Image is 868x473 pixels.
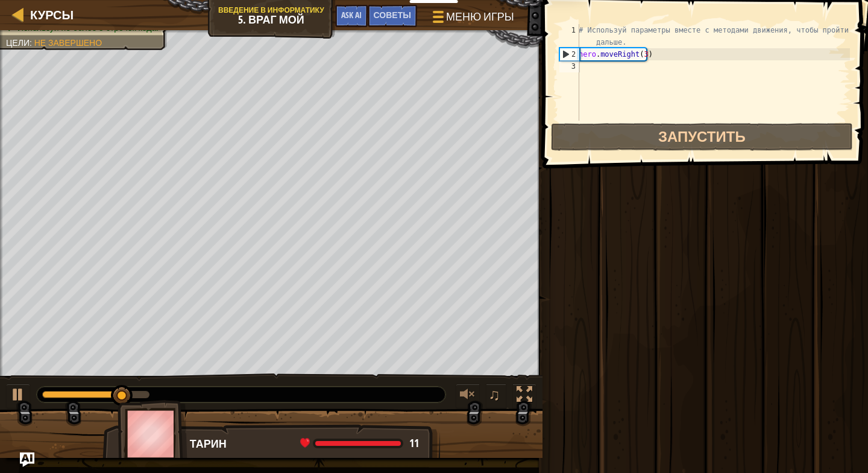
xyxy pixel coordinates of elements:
[34,38,102,48] span: Не завершено
[6,38,30,48] span: Цели
[486,384,506,408] button: ♫
[24,7,74,23] a: Курсы
[335,5,368,27] button: Ask AI
[30,38,34,48] span: :
[300,438,419,449] div: health: 11 / 11
[30,7,74,23] span: Курсы
[20,452,34,467] button: Ask AI
[341,9,362,21] span: Ask AI
[456,384,480,408] button: Регулировать громкость
[6,384,30,408] button: Ctrl + P: Play
[512,384,536,408] button: Переключить полноэкранный режим
[423,5,521,33] button: Меню игры
[374,9,411,21] span: Советы
[559,60,579,72] div: 3
[118,400,187,467] img: thang_avatar_frame.png
[560,48,579,60] div: 2
[551,123,853,151] button: Запустить
[190,436,428,452] div: Тарин
[488,386,500,404] span: ♫
[559,24,579,48] div: 1
[409,436,419,451] span: 11
[446,9,514,25] span: Меню игры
